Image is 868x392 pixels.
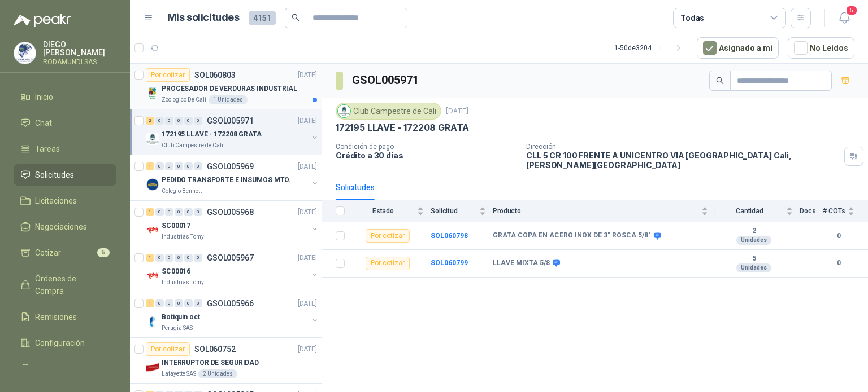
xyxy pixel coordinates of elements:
[493,207,699,215] span: Producto
[35,91,53,103] span: Inicio
[292,14,300,21] span: search
[366,257,410,270] div: Por cotizar
[194,71,236,79] p: SOL060803
[526,151,840,170] p: CLL 5 CR 100 FRENTE A UNICENTRO VIA [GEOGRAPHIC_DATA] Cali , [PERSON_NAME][GEOGRAPHIC_DATA]
[298,70,317,81] p: [DATE]
[175,254,183,262] div: 0
[207,254,254,262] p: GSOL005967
[162,278,204,287] p: Industrias Tomy
[146,223,159,237] img: Company Logo
[162,221,190,231] p: SC00017
[146,132,159,146] img: Company Logo
[14,138,116,160] a: Tareas
[207,299,254,307] p: GSOL005966
[162,232,204,241] p: Industrias Tomy
[146,251,319,287] a: 1 0 0 0 0 0 GSOL005967[DATE] Company LogoSC00016Industrias Tomy
[146,205,319,241] a: 1 0 0 0 0 0 GSOL005968[DATE] Company LogoSC00017Industrias Tomy
[175,208,183,216] div: 0
[155,254,164,262] div: 0
[130,338,322,384] a: Por cotizarSOL060752[DATE] Company LogoINTERRUPTOR DE SEGURIDADLafayette SAS2 Unidades
[175,162,183,170] div: 0
[162,324,193,333] p: Perugia SAS
[35,246,61,259] span: Cotizar
[336,122,469,134] p: 172195 LLAVE - 172208 GRATA
[194,254,202,262] div: 0
[155,117,164,125] div: 0
[366,229,410,243] div: Por cotizar
[716,77,724,85] span: search
[446,106,468,117] p: [DATE]
[155,162,164,170] div: 0
[35,311,77,323] span: Remisiones
[35,195,77,207] span: Licitaciones
[431,207,477,215] span: Solicitud
[697,37,779,59] button: Asignado a mi
[338,105,350,117] img: Company Logo
[35,169,74,181] span: Solicitudes
[146,299,154,307] div: 1
[184,162,193,170] div: 0
[249,11,276,25] span: 4151
[162,266,190,277] p: SC00016
[43,41,116,56] p: DIEGO [PERSON_NAME]
[162,358,259,368] p: INTERRUPTOR DE SEGURIDAD
[165,208,173,216] div: 0
[823,200,868,222] th: # COTs
[35,221,87,233] span: Negociaciones
[431,232,468,240] b: SOL060798
[207,162,254,170] p: GSOL005969
[194,208,202,216] div: 0
[823,207,845,215] span: # COTs
[352,72,420,89] h3: GSOL005971
[14,86,116,108] a: Inicio
[431,200,493,222] th: Solicitud
[175,117,183,125] div: 0
[715,207,784,215] span: Cantidad
[351,207,415,215] span: Estado
[298,298,317,309] p: [DATE]
[175,299,183,307] div: 0
[298,253,317,263] p: [DATE]
[43,59,116,65] p: RODAMUNDI SAS
[736,263,771,272] div: Unidades
[736,236,771,245] div: Unidades
[800,200,823,222] th: Docs
[14,14,71,27] img: Logo peakr
[715,254,793,263] b: 5
[146,117,154,125] div: 2
[165,254,173,262] div: 0
[14,268,116,302] a: Órdenes de Compra
[823,258,854,268] b: 0
[146,297,319,333] a: 1 0 0 0 0 0 GSOL005966[DATE] Company LogoBotiquin octPerugia SAS
[184,208,193,216] div: 0
[198,369,237,378] div: 2 Unidades
[493,259,550,268] b: LLAVE MIXTA 5/8
[184,117,193,125] div: 0
[834,8,854,28] button: 5
[146,114,319,150] a: 2 0 0 0 0 0 GSOL005971[DATE] Company Logo172195 LLAVE - 172208 GRATAClub Campestre de Cali
[14,190,116,212] a: Licitaciones
[14,332,116,354] a: Configuración
[194,345,236,353] p: SOL060752
[146,254,154,262] div: 1
[715,227,793,236] b: 2
[845,5,858,16] span: 5
[493,231,651,240] b: GRATA COPA EN ACERO INOX DE 3" ROSCA 5/8"
[298,344,317,355] p: [DATE]
[35,272,106,297] span: Órdenes de Compra
[146,208,154,216] div: 1
[14,306,116,328] a: Remisiones
[431,259,468,267] a: SOL060799
[130,64,322,109] a: Por cotizarSOL060803[DATE] Company LogoPROCESADOR DE VERDURAS INDUSTRIALZoologico De Cali1 Unidades
[209,95,248,104] div: 1 Unidades
[14,216,116,237] a: Negociaciones
[165,299,173,307] div: 0
[336,181,375,193] div: Solicitudes
[162,187,202,196] p: Colegio Bennett
[298,116,317,126] p: [DATE]
[493,200,715,222] th: Producto
[162,95,206,104] p: Zoologico De Cali
[162,312,200,323] p: Botiquin oct
[162,141,223,150] p: Club Campestre de Cali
